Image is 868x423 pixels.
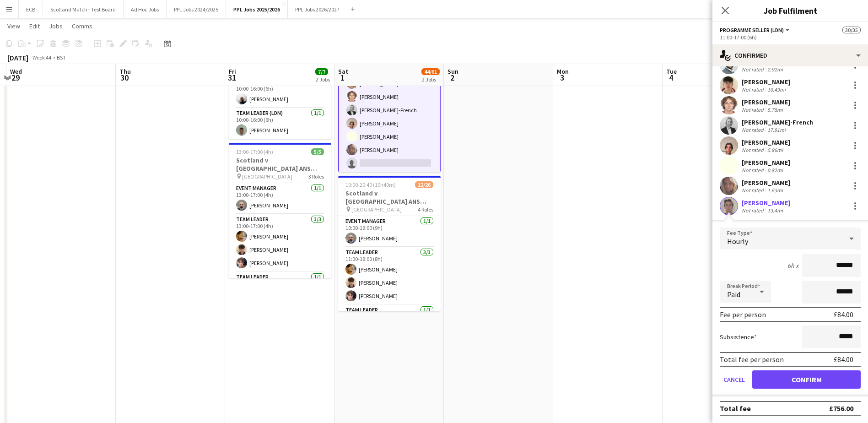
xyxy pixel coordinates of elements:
[421,68,440,75] span: 44/61
[752,370,861,389] button: Confirm
[19,0,43,18] button: ECB
[311,148,324,155] span: 5/5
[118,72,131,83] span: 30
[229,272,331,303] app-card-role: Team Leader1/1
[229,37,331,139] app-job-card: 10:00-16:00 (6h)2/2England v Australia - Allianz, [GEOGRAPHIC_DATA] - Setup Allianz, [GEOGRAPHIC_...
[447,67,458,76] span: Sun
[229,156,331,173] h3: Scotland v [GEOGRAPHIC_DATA] ANS 2025- Setup
[422,76,439,83] div: 2 Jobs
[742,146,766,153] div: Not rated
[557,67,569,76] span: Mon
[26,20,43,32] a: Edit
[57,54,66,61] div: BST
[742,66,766,73] div: Not rated
[351,206,402,213] span: [GEOGRAPHIC_DATA]
[338,247,441,305] app-card-role: Team Leader3/311:00-19:00 (8h)[PERSON_NAME][PERSON_NAME][PERSON_NAME]
[229,108,331,139] app-card-role: Team Leader (LDN)1/110:00-16:00 (6h)[PERSON_NAME]
[742,179,790,187] div: [PERSON_NAME]
[742,126,766,133] div: Not rated
[666,67,677,76] span: Tue
[45,20,66,32] a: Jobs
[720,310,766,319] div: Fee per person
[338,216,441,247] app-card-role: Event Manager1/110:00-19:00 (9h)[PERSON_NAME]
[337,72,348,83] span: 1
[418,206,433,213] span: 4 Roles
[315,68,328,75] span: 7/7
[742,158,790,167] div: [PERSON_NAME]
[49,22,63,30] span: Jobs
[742,98,790,106] div: [PERSON_NAME]
[338,67,348,76] span: Sat
[720,27,791,33] button: Programme Seller (LDN)
[742,138,790,146] div: [PERSON_NAME]
[834,310,853,319] div: £84.00
[766,106,785,113] div: 5.78mi
[742,199,790,207] div: [PERSON_NAME]
[742,167,766,174] div: Not rated
[288,0,347,18] button: PPL Jobs 2026/2027
[119,67,131,76] span: Thu
[665,72,677,83] span: 4
[742,78,790,86] div: [PERSON_NAME]
[712,44,868,66] div: Confirmed
[236,148,273,155] span: 13:00-17:00 (4h)
[727,290,740,299] span: Paid
[242,173,292,180] span: [GEOGRAPHIC_DATA]
[226,0,288,18] button: PPL Jobs 2025/2026
[338,21,441,173] app-card-role: [PERSON_NAME][PERSON_NAME][PERSON_NAME][PERSON_NAME][PERSON_NAME][PERSON_NAME]-French[PERSON_NAME...
[766,146,785,153] div: 5.86mi
[712,5,868,16] h3: Job Fulfilment
[316,76,330,83] div: 2 Jobs
[227,72,236,83] span: 31
[766,126,787,133] div: 17.91mi
[68,20,96,32] a: Comms
[720,404,751,413] div: Total fee
[29,22,40,30] span: Edit
[229,77,331,108] app-card-role: Event Manager - Set up1/110:00-16:00 (6h)[PERSON_NAME]
[229,214,331,272] app-card-role: Team Leader3/313:00-17:00 (4h)[PERSON_NAME][PERSON_NAME][PERSON_NAME]
[766,187,785,194] div: 1.63mi
[30,54,53,61] span: Week 44
[338,305,441,336] app-card-role: Team Leader1/1
[7,22,20,30] span: View
[338,176,441,311] app-job-card: 10:00-20:40 (10h40m)12/26Scotland v [GEOGRAPHIC_DATA] ANS 2025 - 17:40 KO [GEOGRAPHIC_DATA]4 Role...
[167,0,226,18] button: PPL Jobs 2024/2025
[787,261,798,270] div: 6h x
[124,0,167,18] button: Ad Hoc Jobs
[555,72,569,83] span: 3
[720,333,757,341] label: Subsistence
[345,181,396,188] span: 10:00-20:40 (10h40m)
[229,143,331,278] app-job-card: 13:00-17:00 (4h)5/5Scotland v [GEOGRAPHIC_DATA] ANS 2025- Setup [GEOGRAPHIC_DATA]3 RolesEvent Man...
[229,183,331,214] app-card-role: Event Manager1/113:00-17:00 (4h)[PERSON_NAME]
[842,27,861,33] span: 30/35
[446,72,458,83] span: 2
[720,27,784,33] span: Programme Seller (LDN)
[766,207,785,214] div: 13.4mi
[742,207,766,214] div: Not rated
[229,67,236,76] span: Fri
[834,355,853,364] div: £84.00
[308,173,324,180] span: 3 Roles
[766,66,785,73] div: 2.92mi
[766,167,785,174] div: 0.82mi
[9,72,22,83] span: 29
[72,22,92,30] span: Comms
[415,181,433,188] span: 12/26
[720,34,861,41] div: 11:00-17:00 (6h)
[829,404,853,413] div: £756.00
[10,67,22,76] span: Wed
[7,53,28,62] div: [DATE]
[766,86,787,93] div: 10.49mi
[4,20,24,32] a: View
[742,106,766,113] div: Not rated
[727,237,748,246] span: Hourly
[43,0,124,18] button: Scotland Match - Test Board
[742,118,813,126] div: [PERSON_NAME]-French
[742,187,766,194] div: Not rated
[742,86,766,93] div: Not rated
[338,37,441,172] app-job-card: Updated08:00-17:00 (9h)32/35England v Australia - Allianz, [GEOGRAPHIC_DATA] - 15:10 KO Allianz, ...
